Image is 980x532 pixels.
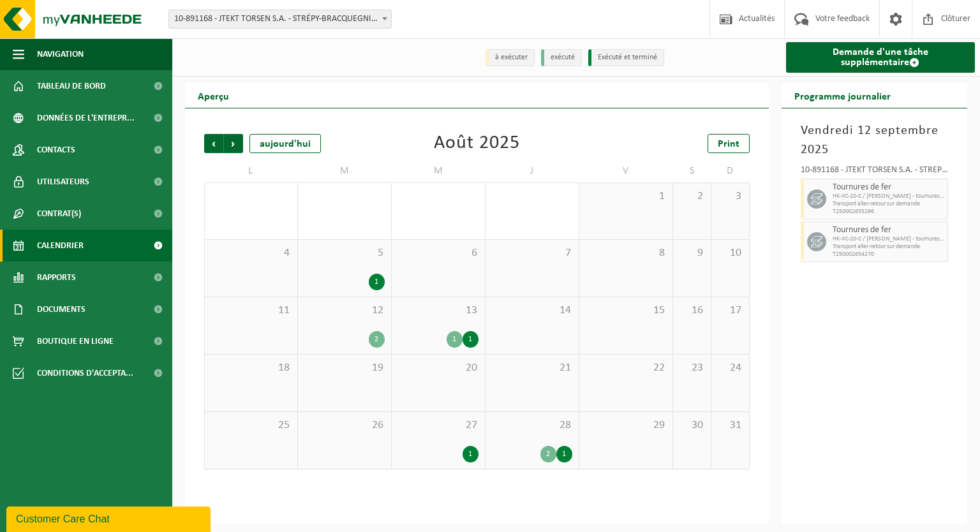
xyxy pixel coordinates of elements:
h2: Aperçu [185,83,242,108]
span: Données de l'entrepr... [37,102,135,134]
span: Suivant [224,134,243,153]
span: Calendrier [37,230,84,262]
span: 10-891168 - JTEKT TORSEN S.A. - STRÉPY-BRACQUEGNIES [168,10,392,29]
span: 5 [304,246,385,260]
div: Août 2025 [434,134,520,153]
span: 19 [304,361,385,375]
td: J [486,159,579,182]
span: 30 [679,418,704,432]
span: Boutique en ligne [37,325,114,357]
div: 1 [463,331,479,348]
span: 12 [304,304,385,318]
a: Demande d'une tâche supplémentaire [786,42,976,73]
div: 1 [369,274,385,290]
span: 2 [679,189,704,203]
span: 16 [679,304,704,318]
span: 14 [492,304,572,318]
span: Transport aller-retour sur demande [833,243,945,251]
iframe: chat widget [6,504,213,532]
div: aujourd'hui [249,134,321,153]
span: T250002654270 [833,251,945,258]
span: 23 [679,361,704,375]
a: Print [708,134,750,153]
span: Utilisateurs [37,166,89,198]
span: 21 [492,361,572,375]
span: Print [718,139,739,149]
span: 7 [492,246,572,260]
td: M [298,159,392,182]
span: Navigation [37,38,84,70]
span: Contrat(s) [37,198,81,230]
h2: Programme journalier [782,83,903,108]
span: 25 [211,418,291,432]
span: 10 [718,246,743,260]
span: Tournures de fer [833,182,945,193]
span: 28 [492,418,572,432]
td: M [392,159,486,182]
span: 15 [586,304,666,318]
td: S [673,159,711,182]
span: 24 [718,361,743,375]
span: HK-XC-20-C / [PERSON_NAME] - tournures de fer [833,235,945,243]
span: 3 [718,189,743,203]
div: 2 [540,446,556,462]
span: 13 [398,304,479,318]
span: 4 [211,246,291,260]
td: V [579,159,673,182]
span: 31 [718,418,743,432]
span: 18 [211,361,291,375]
h3: Vendredi 12 septembre 2025 [801,121,949,159]
td: L [204,159,298,182]
div: 1 [556,446,572,462]
span: T250002655296 [833,208,945,216]
div: 1 [463,446,479,462]
td: D [711,159,750,182]
span: 29 [586,418,666,432]
span: 8 [586,246,666,260]
span: 22 [586,361,666,375]
span: 6 [398,246,479,260]
span: 17 [718,304,743,318]
span: 11 [211,304,291,318]
span: 10-891168 - JTEKT TORSEN S.A. - STRÉPY-BRACQUEGNIES [169,10,391,28]
span: Documents [37,293,85,325]
div: 1 [447,331,463,348]
li: Exécuté et terminé [588,49,664,66]
span: Précédent [204,134,223,153]
span: 1 [586,189,666,203]
span: Contacts [37,134,75,166]
span: Transport aller-retour sur demande [833,200,945,208]
span: Conditions d'accepta... [37,357,133,389]
span: Tableau de bord [37,70,106,102]
span: 27 [398,418,479,432]
li: à exécuter [486,49,535,66]
div: 2 [369,331,385,348]
span: HK-XC-20-C / [PERSON_NAME] - tournures de fer [833,193,945,200]
li: exécuté [541,49,582,66]
span: 9 [679,246,704,260]
span: Tournures de fer [833,225,945,235]
span: Rapports [37,262,76,293]
span: 20 [398,361,479,375]
span: 26 [304,418,385,432]
div: 10-891168 - JTEKT TORSEN S.A. - STRÉPY-BRACQUEGNIES [801,166,949,179]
